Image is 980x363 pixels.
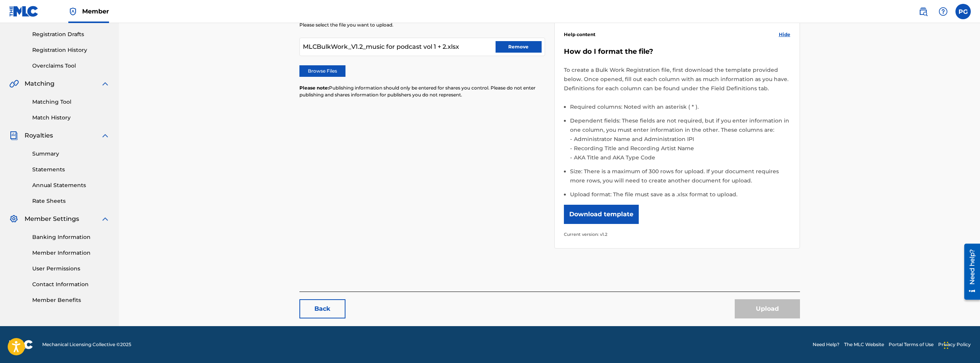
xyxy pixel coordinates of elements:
[916,4,931,19] a: Public Search
[572,144,790,153] li: Recording Title and Recording Artist Name
[303,42,459,51] span: MLCBulkWork_V1.2_music for podcast vol 1 + 2.xlsx
[25,131,53,140] span: Royalties
[919,7,928,16] img: search
[889,341,934,348] a: Portal Terms of Use
[32,46,110,54] a: Registration History
[32,62,110,70] a: Overclaims Tool
[939,7,948,16] img: help
[564,65,790,93] p: To create a Bulk Work Registration file, first download the template provided below. Once opened,...
[32,166,110,174] a: Statements
[9,340,33,349] img: logo
[101,79,110,88] img: expand
[32,280,110,288] a: Contact Information
[42,341,131,348] span: Mechanical Licensing Collective © 2025
[9,79,19,88] img: Matching
[32,30,110,38] a: Registration Drafts
[935,4,951,19] div: Help
[32,114,110,122] a: Match History
[32,98,110,106] a: Matching Tool
[101,131,110,140] img: expand
[299,65,345,77] label: Browse Files
[68,7,78,16] img: Top Rightsholder
[570,190,790,199] li: Upload format: The file must save as a .xlsx format to upload.
[82,7,109,16] span: Member
[938,341,971,348] a: Privacy Policy
[564,205,639,224] button: Download template
[101,214,110,224] img: expand
[299,299,345,318] a: Back
[32,150,110,158] a: Summary
[570,116,790,167] li: Dependent fields: These fields are not required, but if you enter information in one column, you ...
[955,4,971,19] div: User Menu
[299,85,545,98] p: Publishing information should only be entered for shares you control. Please do not enter publish...
[844,341,884,348] a: The MLC Website
[942,326,980,363] iframe: Chat Widget
[9,131,18,140] img: Royalties
[32,249,110,257] a: Member Information
[570,167,790,190] li: Size: There is a maximum of 300 rows for upload. If your document requires more rows, you will ne...
[959,241,980,303] iframe: Resource Center
[9,6,39,17] img: MLC Logo
[299,85,329,91] span: Please note:
[813,341,840,348] a: Need Help?
[564,47,790,56] h5: How do I format the file?
[299,22,545,28] p: Please select the file you want to upload.
[779,31,790,38] span: Hide
[572,153,790,162] li: AKA Title and AKA Type Code
[25,79,55,88] span: Matching
[9,214,18,224] img: Member Settings
[944,334,949,357] div: Drag
[564,31,595,38] span: Help content
[32,296,110,304] a: Member Benefits
[570,102,790,116] li: Required columns: Noted with an asterisk ( * ).
[32,233,110,241] a: Banking Information
[32,265,110,273] a: User Permissions
[572,134,790,144] li: Administrator Name and Administration IPI
[564,230,790,239] p: Current version: v1.2
[32,181,110,189] a: Annual Statements
[496,41,542,53] button: Remove
[32,197,110,205] a: Rate Sheets
[25,214,79,224] span: Member Settings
